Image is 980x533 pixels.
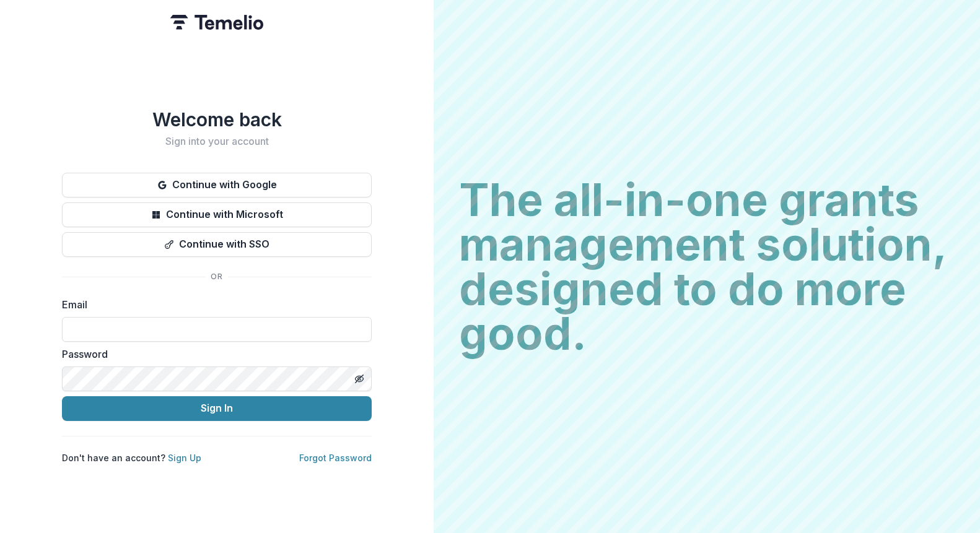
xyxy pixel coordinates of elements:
[62,232,372,257] button: Continue with SSO
[62,173,372,197] button: Continue with Google
[62,396,372,421] button: Sign In
[170,15,263,30] img: Temelio
[62,108,372,131] h1: Welcome back
[62,297,364,312] label: Email
[62,347,364,362] label: Password
[62,451,201,464] p: Don't have an account?
[299,453,372,463] a: Forgot Password
[62,202,372,227] button: Continue with Microsoft
[62,136,372,147] h2: Sign into your account
[349,369,369,389] button: Toggle password visibility
[168,453,201,463] a: Sign Up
